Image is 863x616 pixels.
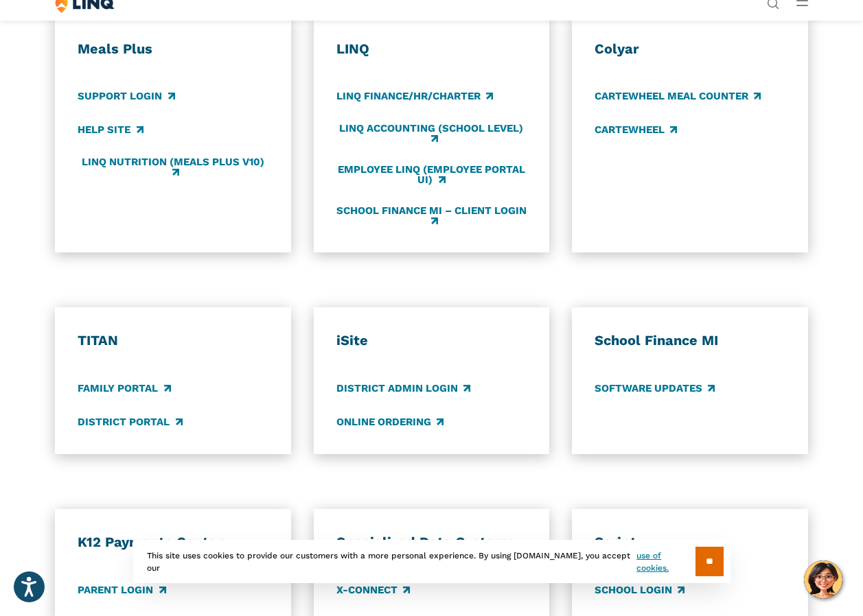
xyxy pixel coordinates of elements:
[595,40,785,58] h3: Colyar
[336,534,527,552] h3: Specialized Data Systems
[336,122,527,145] a: LINQ Accounting (school level)
[78,534,268,552] h3: K12 Payments Center
[336,164,527,187] a: Employee LINQ (Employee Portal UI)
[595,332,785,350] h3: School Finance MI
[78,89,174,104] a: Support Login
[336,89,493,104] a: LINQ Finance/HR/Charter
[78,40,268,58] h3: Meals Plus
[336,40,527,58] h3: LINQ
[133,540,730,583] div: This site uses cookies to provide our customers with a more personal experience. By using [DOMAIN...
[336,381,470,396] a: District Admin Login
[336,414,444,429] a: Online Ordering
[336,205,527,228] a: School Finance MI – Client Login
[78,156,268,179] a: LINQ Nutrition (Meals Plus v10)
[78,123,143,138] a: Help Site
[595,89,761,104] a: CARTEWHEEL Meal Counter
[595,534,785,552] h3: Script
[595,123,677,138] a: CARTEWHEEL
[78,381,170,396] a: Family Portal
[804,560,842,599] button: Hello, have a question? Let’s chat.
[78,414,182,429] a: District Portal
[336,332,527,350] h3: iSite
[636,549,695,574] a: use of cookies.
[78,332,268,350] h3: TITAN
[595,381,715,396] a: Software Updates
